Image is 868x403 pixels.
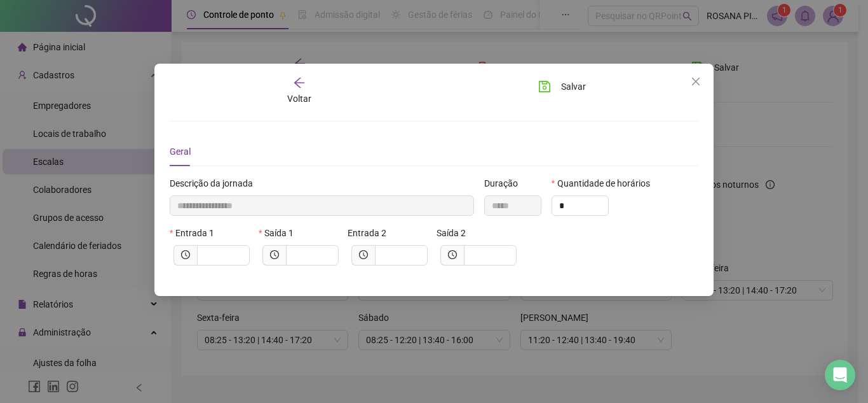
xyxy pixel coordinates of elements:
span: clock-circle [448,250,457,259]
button: Close [686,71,706,92]
span: save [538,80,551,93]
span: close [691,76,701,87]
label: Entrada 2 [348,226,395,240]
label: Saída 2 [437,226,474,240]
span: Descrição da jornada [170,176,253,190]
span: clock-circle [181,250,190,259]
div: Geral [170,145,191,159]
label: Entrada 1 [170,226,222,240]
span: Voltar [287,94,311,104]
label: Duração [484,176,526,190]
span: Salvar [561,80,586,94]
button: Salvar [529,76,595,97]
label: Saída 1 [259,226,302,240]
label: Quantidade de horários [552,176,658,190]
span: clock-circle [359,250,368,259]
span: arrow-left [293,76,306,89]
div: Open Intercom Messenger [825,360,855,390]
span: clock-circle [270,250,279,259]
